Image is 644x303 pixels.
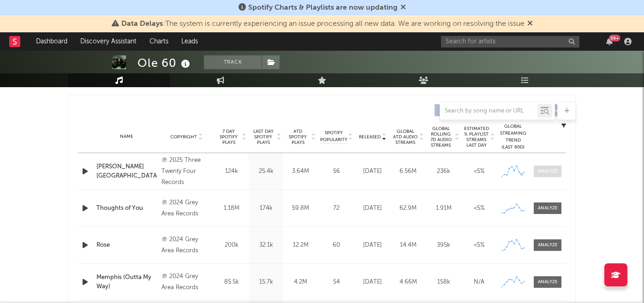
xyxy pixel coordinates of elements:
[499,123,527,151] div: Global Streaming Trend (Last 60D)
[464,126,489,148] span: Estimated % Playlist Streams Last Day
[121,20,163,28] span: Data Delays
[428,278,459,287] div: 158k
[393,241,423,250] div: 14.4M
[320,167,352,176] div: 56
[30,32,74,51] a: Dashboard
[357,204,388,213] div: [DATE]
[464,167,495,176] div: <5%
[96,204,157,213] a: Thoughts of You
[428,167,459,176] div: 236k
[286,129,310,145] span: ATD Spotify Plays
[74,32,143,51] a: Discovery Assistant
[357,167,388,176] div: [DATE]
[251,241,281,250] div: 32.1k
[96,133,157,140] div: Name
[440,107,537,115] input: Search by song name or URL
[286,241,316,250] div: 12.2M
[464,204,495,213] div: <5%
[170,134,197,140] span: Copyright
[286,278,316,287] div: 4.2M
[320,241,352,250] div: 60
[527,20,533,28] span: Dismiss
[216,278,246,287] div: 85.5k
[175,32,204,51] a: Leads
[464,241,495,250] div: <5%
[96,241,157,250] a: Rose
[286,204,316,213] div: 59.8M
[320,130,347,143] span: Spotify Popularity
[96,273,157,291] a: Memphis (Outta My Way)
[143,32,175,51] a: Charts
[357,241,388,250] div: [DATE]
[428,241,459,250] div: 395k
[137,55,192,71] div: Ole 60
[161,234,212,256] div: ℗ 2024 Grey Area Records
[320,204,352,213] div: 72
[216,241,246,250] div: 200k
[286,167,316,176] div: 3.64M
[441,36,579,48] input: Search for artists
[393,204,423,213] div: 62.9M
[161,271,212,293] div: ℗ 2024 Grey Area Records
[216,167,246,176] div: 124k
[96,162,157,180] a: [PERSON_NAME][GEOGRAPHIC_DATA]
[204,55,262,69] button: Track
[248,4,398,12] span: Spotify Charts & Playlists are now updating
[121,20,525,28] span: : The system is currently experiencing an issue processing all new data. We are working on resolv...
[393,129,418,145] span: Global ATD Audio Streams
[393,167,423,176] div: 6.56M
[161,155,212,188] div: ℗ 2025 Three Twenty Four Records
[320,278,352,287] div: 54
[359,134,381,140] span: Released
[251,129,275,145] span: Last Day Spotify Plays
[216,129,241,145] span: 7 Day Spotify Plays
[251,167,281,176] div: 25.4k
[464,278,495,287] div: N/A
[428,204,459,213] div: 1.91M
[400,4,406,12] span: Dismiss
[609,35,620,42] div: 99 +
[251,278,281,287] div: 15.7k
[251,204,281,213] div: 174k
[357,278,388,287] div: [DATE]
[606,38,613,45] button: 99+
[393,278,423,287] div: 4.66M
[161,197,212,220] div: ℗ 2024 Grey Area Records
[428,126,453,148] span: Global Rolling 7D Audio Streams
[216,204,246,213] div: 1.18M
